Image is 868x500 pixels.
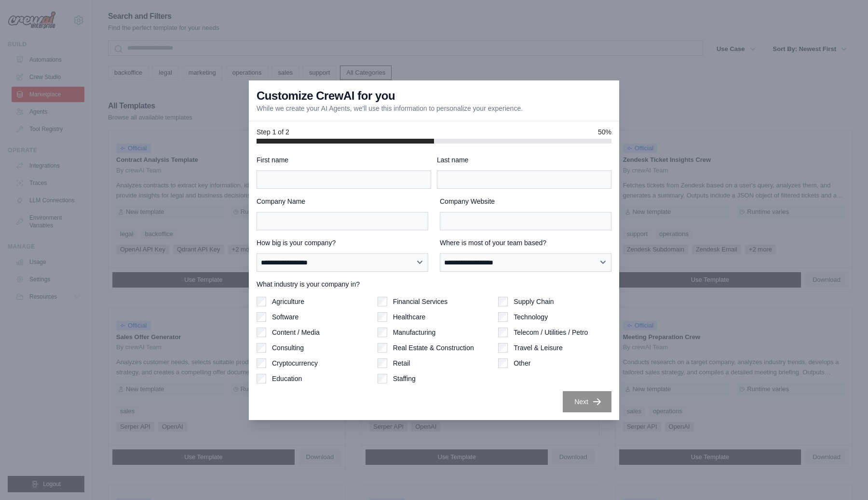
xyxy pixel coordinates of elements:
[257,197,428,206] label: Company Name
[257,155,431,165] label: First name
[514,328,588,337] label: Telecom / Utilities / Petro
[440,197,611,206] label: Company Website
[257,104,523,113] p: While we create your AI Agents, we'll use this information to personalize your experience.
[257,238,428,248] label: How big is your company?
[514,297,554,306] label: Supply Chain
[257,279,611,289] label: What industry is your company in?
[563,391,611,412] button: Next
[393,328,436,337] label: Manufacturing
[272,328,320,337] label: Content / Media
[272,358,318,368] label: Cryptocurrency
[393,297,448,306] label: Financial Services
[440,238,611,248] label: Where is most of your team based?
[272,343,304,353] label: Consulting
[514,343,562,353] label: Travel & Leisure
[598,127,611,137] span: 50%
[514,358,530,368] label: Other
[514,312,548,322] label: Technology
[437,155,611,165] label: Last name
[393,312,426,322] label: Healthcare
[272,312,298,322] label: Software
[272,374,302,383] label: Education
[393,358,410,368] label: Retail
[393,343,474,353] label: Real Estate & Construction
[257,127,289,137] span: Step 1 of 2
[393,374,416,383] label: Staffing
[272,297,304,306] label: Agriculture
[257,88,395,104] h3: Customize CrewAI for you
